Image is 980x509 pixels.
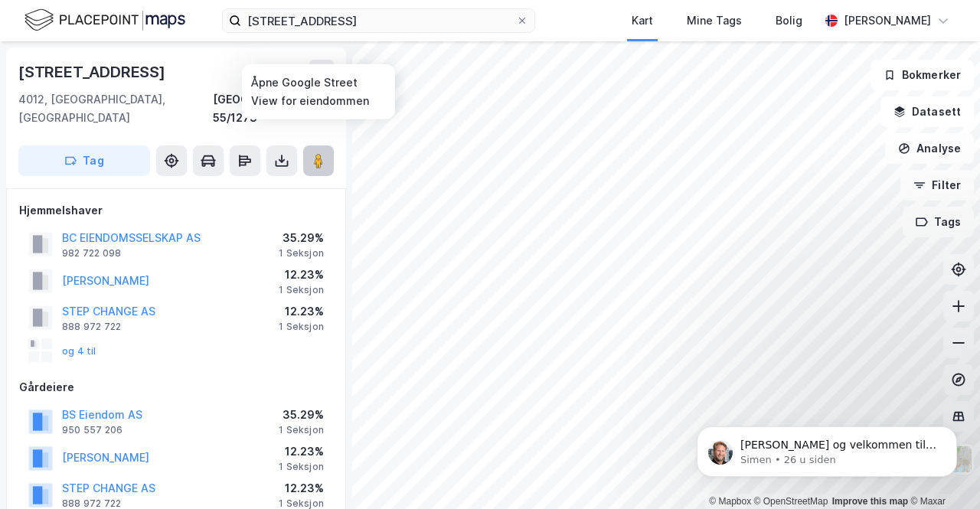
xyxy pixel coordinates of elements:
[885,133,974,164] button: Analyse
[18,90,213,127] div: 4012, [GEOGRAPHIC_DATA], [GEOGRAPHIC_DATA]
[18,60,168,84] div: [STREET_ADDRESS]
[632,11,653,30] div: Kart
[18,145,150,176] button: Tag
[279,266,324,284] div: 12.23%
[279,479,324,498] div: 12.23%
[279,229,324,247] div: 35.29%
[279,321,324,333] div: 1 Seksjon
[279,302,324,321] div: 12.23%
[213,90,334,127] div: [GEOGRAPHIC_DATA], 55/1278
[832,496,908,507] a: Improve this map
[62,247,121,259] div: 982 722 098
[279,247,324,259] div: 1 Seksjon
[754,496,828,507] a: OpenStreetMap
[62,424,122,436] div: 950 557 206
[880,96,974,127] button: Datasett
[279,284,324,296] div: 1 Seksjon
[687,11,742,30] div: Mine Tags
[62,321,121,333] div: 888 972 722
[709,496,751,507] a: Mapbox
[900,170,974,201] button: Filter
[844,11,931,30] div: [PERSON_NAME]
[903,207,974,237] button: Tags
[241,9,516,32] input: Søk på adresse, matrikkel, gårdeiere, leietakere eller personer
[776,11,802,30] div: Bolig
[279,461,324,473] div: 1 Seksjon
[19,201,333,220] div: Hjemmelshaver
[674,394,980,501] iframe: Intercom notifications melding
[871,60,974,90] button: Bokmerker
[279,406,324,424] div: 35.29%
[279,442,324,461] div: 12.23%
[19,378,333,396] div: Gårdeiere
[279,424,324,436] div: 1 Seksjon
[24,7,185,34] img: logo.f888ab2527a4732fd821a326f86c7f29.svg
